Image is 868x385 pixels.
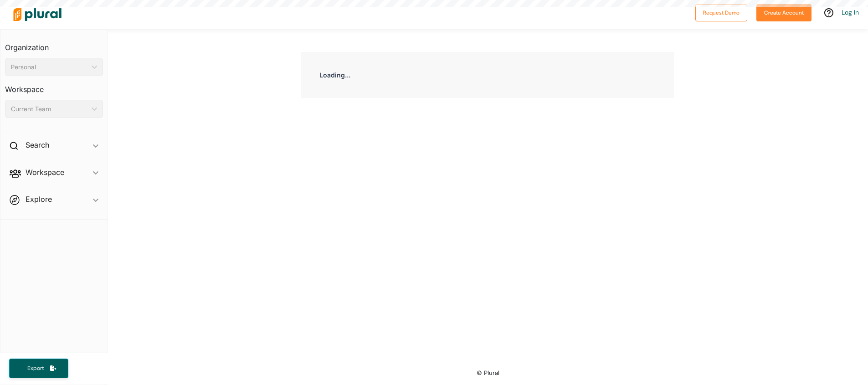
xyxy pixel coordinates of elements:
[5,34,103,54] h3: Organization
[5,76,103,96] h3: Workspace
[11,104,88,114] div: Current Team
[301,52,674,98] div: Loading...
[842,8,859,16] a: Log In
[26,140,49,150] h2: Search
[11,62,88,72] div: Personal
[756,4,812,21] button: Create Account
[477,370,499,376] small: © Plural
[695,4,747,21] button: Request Demo
[756,7,812,17] a: Create Account
[695,7,747,17] a: Request Demo
[21,364,50,372] span: Export
[9,359,68,378] button: Export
